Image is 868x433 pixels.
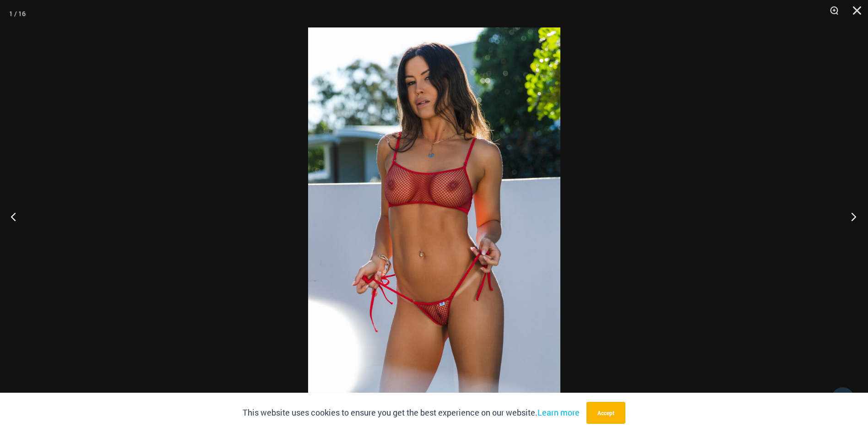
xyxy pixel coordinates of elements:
img: Summer Storm Red 332 Crop Top 449 Thong 02 [308,27,560,406]
p: This website uses cookies to ensure you get the best experience on our website. [243,406,580,420]
button: Next [834,194,868,239]
a: Learn more [537,407,580,418]
div: 1 / 16 [9,7,26,21]
button: Accept [586,402,625,424]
